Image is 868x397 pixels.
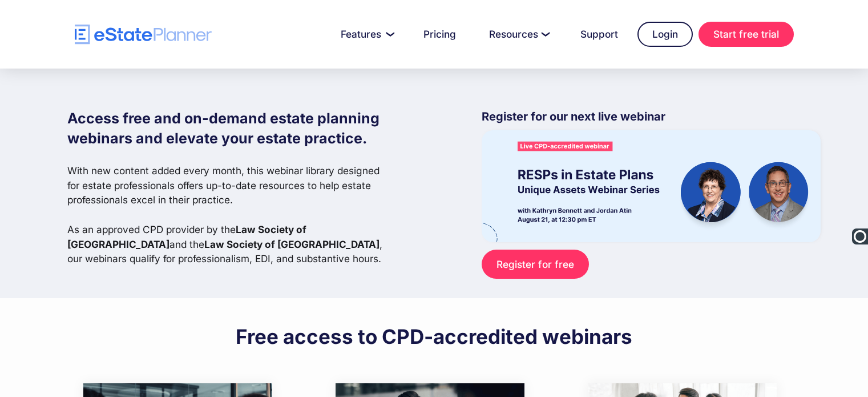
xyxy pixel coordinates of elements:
a: Register for free [482,250,588,279]
h2: Free access to CPD-accredited webinars [236,324,632,349]
a: Pricing [410,23,470,46]
p: Register for our next live webinar [482,109,821,130]
a: home [75,25,212,45]
a: Features [327,23,404,46]
p: With new content added every month, this webinar library designed for estate professionals offers... [67,163,391,266]
strong: Law Society of [GEOGRAPHIC_DATA] [67,223,306,250]
a: Login [637,22,693,47]
h1: Access free and on-demand estate planning webinars and elevate your estate practice. [67,109,391,149]
strong: Law Society of [GEOGRAPHIC_DATA] [204,238,380,250]
a: Support [567,23,632,46]
a: Start free trial [699,22,794,47]
img: Ooma Logo [852,228,868,244]
a: Resources [475,23,561,46]
img: eState Academy webinar [482,130,821,242]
